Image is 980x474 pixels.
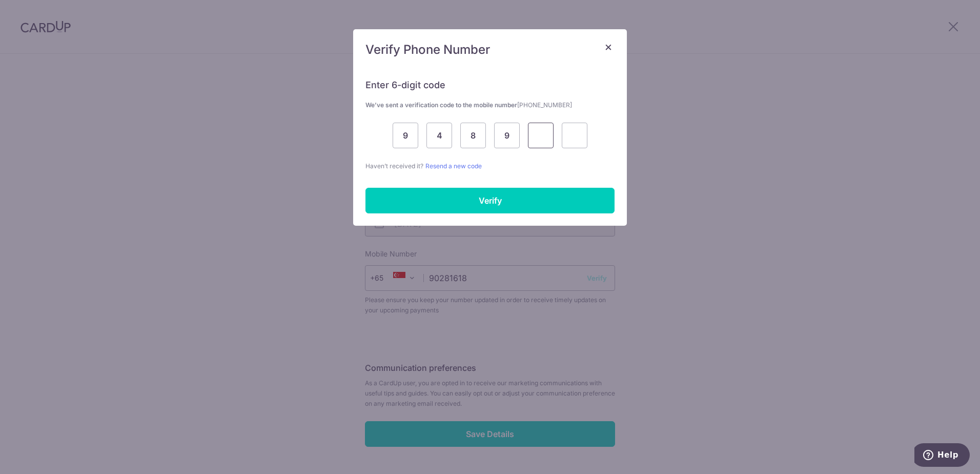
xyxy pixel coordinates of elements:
a: Resend a new code [425,162,482,170]
h6: Enter 6-digit code [365,79,615,91]
iframe: Opens a widget where you can find more information [914,443,970,469]
h5: Verify Phone Number [365,42,615,58]
strong: We’ve sent a verification code to the mobile number [365,101,572,109]
span: [PHONE_NUMBER] [517,101,572,109]
span: Haven’t received it? [365,162,423,170]
input: Verify [365,188,615,213]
